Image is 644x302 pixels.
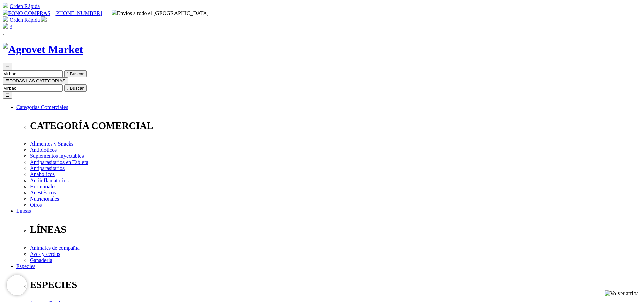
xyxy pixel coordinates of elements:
button: ☰ [3,63,12,70]
button:  Buscar [64,70,87,77]
img: Volver arriba [605,290,639,297]
a: Nutricionales [30,196,59,202]
span: ☰ [5,78,10,83]
img: shopping-cart.svg [3,3,8,8]
a: Orden Rápida [10,17,40,23]
a: Líneas [16,208,31,214]
span: ☰ [5,64,10,69]
a: Antiparasitarios [30,165,65,171]
span: Buscar [70,71,84,76]
img: shopping-bag.svg [3,23,8,29]
a: Antibióticos [30,147,57,153]
a: Animales de compañía [30,245,80,251]
img: shopping-cart.svg [3,16,8,22]
img: phone.svg [3,10,8,15]
a: Anabólicos [30,171,55,177]
p: CATEGORÍA COMERCIAL [30,120,641,131]
a: Antiinflamatorios [30,177,69,183]
a: Especies [16,263,35,269]
a: [PHONE_NUMBER] [54,10,102,16]
a: Hormonales [30,184,56,189]
button: ☰TODAS LAS CATEGORÍAS [3,77,68,84]
button: ☰ [3,92,12,99]
p: LÍNEAS [30,224,641,235]
img: delivery-truck.svg [112,10,117,15]
span: 3 [10,24,12,30]
button:  Buscar [64,84,87,92]
i:  [67,86,69,91]
a: Anestésicos [30,190,56,195]
a: Antiparasitarios en Tableta [30,159,88,165]
a: Ganadería [30,257,52,263]
img: Agrovet Market [3,43,83,56]
img: user.svg [41,16,47,22]
a: FONO COMPRAS [3,10,50,16]
input: Buscar [3,84,63,92]
a: 3 [3,24,12,30]
iframe: Brevo live chat [7,275,27,295]
a: Otros [30,202,42,208]
a: Acceda a su cuenta de cliente [41,17,47,23]
a: Aves y cerdos [30,251,60,257]
a: Suplementos inyectables [30,153,84,159]
i:  [3,30,5,36]
a: Categorías Comerciales [16,104,68,110]
input: Buscar [3,70,63,77]
a: Alimentos y Snacks [30,141,73,147]
i:  [67,71,69,76]
a: Orden Rápida [10,3,40,9]
span: Envíos a todo el [GEOGRAPHIC_DATA] [112,10,209,16]
p: ESPECIES [30,279,641,290]
span: Buscar [70,86,84,91]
